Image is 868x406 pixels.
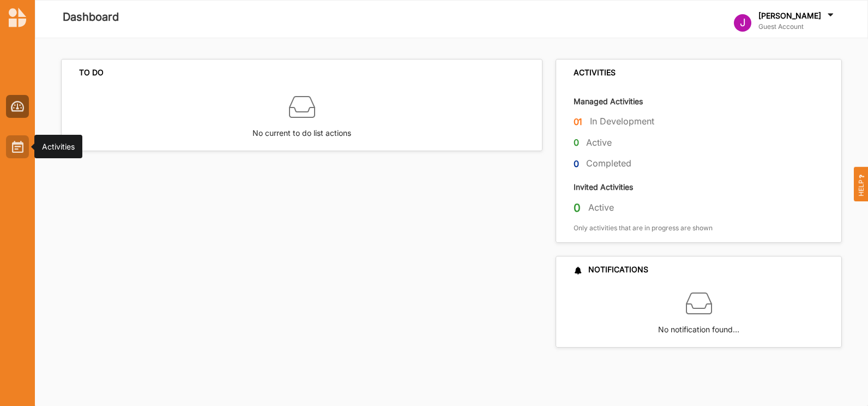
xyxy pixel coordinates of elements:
[289,94,315,120] img: box
[574,115,583,129] label: 01
[574,182,633,192] label: Invited Activities
[252,120,351,139] label: No current to do list actions
[574,157,579,171] label: 0
[734,14,751,32] div: J
[588,202,614,213] label: Active
[574,224,713,232] label: Only activities that are in progress are shown
[574,136,579,150] label: 0
[79,68,104,77] div: TO DO
[12,141,23,153] img: Activities
[9,8,26,27] img: logo
[11,101,25,112] img: Dashboard
[6,135,29,158] a: Activities
[758,11,821,21] label: [PERSON_NAME]
[574,265,648,274] div: NOTIFICATIONS
[6,95,29,118] a: Dashboard
[758,22,836,31] label: Guest Account
[574,68,616,77] div: ACTIVITIES
[63,8,119,26] label: Dashboard
[658,317,739,336] label: No notification found…
[574,96,643,106] label: Managed Activities
[574,201,581,215] label: 0
[590,116,654,127] label: In Development
[586,137,612,148] label: Active
[686,290,712,317] img: box
[586,158,631,169] label: Completed
[42,141,75,152] div: Activities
